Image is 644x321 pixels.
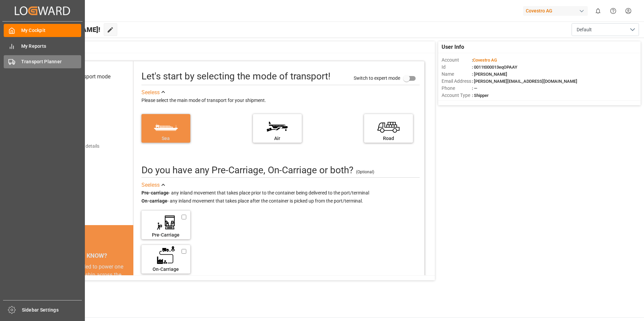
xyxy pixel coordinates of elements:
[442,57,472,64] span: Account
[141,163,353,177] div: Do you have any Pre-Carriage, On-Carriage or both? (optional)
[442,43,464,51] span: User Info
[572,23,639,36] button: open menu
[256,135,298,142] div: Air
[442,92,472,99] span: Account Type
[182,214,186,220] input: Pre-Carriage
[4,55,81,68] a: Transport Planner
[442,85,472,92] span: Phone
[21,27,82,34] span: My Cockpit
[57,143,99,150] div: Add shipping details
[577,26,592,33] span: Default
[442,71,472,78] span: Name
[473,58,497,63] span: Covestro AG
[141,189,420,205] div: - any inland movement that takes place prior to the container being delivered to the port/termina...
[472,72,507,77] span: : [PERSON_NAME]
[442,64,472,71] span: Id
[472,93,489,98] span: : Shipper
[356,169,374,175] div: (Optional)
[354,75,400,80] span: Switch to expert mode
[472,58,497,63] span: :
[367,135,410,142] div: Road
[21,58,82,65] span: Transport Planner
[22,307,82,314] span: Sidebar Settings
[145,266,187,273] div: On-Carriage
[21,43,82,50] span: My Reports
[145,135,187,142] div: Sea
[4,24,81,37] a: My Cockpit
[145,231,187,239] div: Pre-Carriage
[141,69,330,83] div: Let's start by selecting the mode of transport!
[28,23,100,36] span: Hello [PERSON_NAME]!
[472,86,477,91] span: : —
[124,263,133,319] button: next slide / item
[442,78,472,85] span: Email Address
[472,65,517,70] span: : 0011t000013eqOPAAY
[472,79,577,84] span: : [PERSON_NAME][EMAIL_ADDRESS][DOMAIN_NAME]
[182,248,186,254] input: On-Carriage
[141,97,420,105] div: Please select the main mode of transport for your shipment.
[141,198,167,204] strong: On-carriage
[4,39,81,52] a: My Reports
[141,190,169,195] strong: Pre-carriage
[141,181,160,189] div: See less
[141,88,160,97] div: See less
